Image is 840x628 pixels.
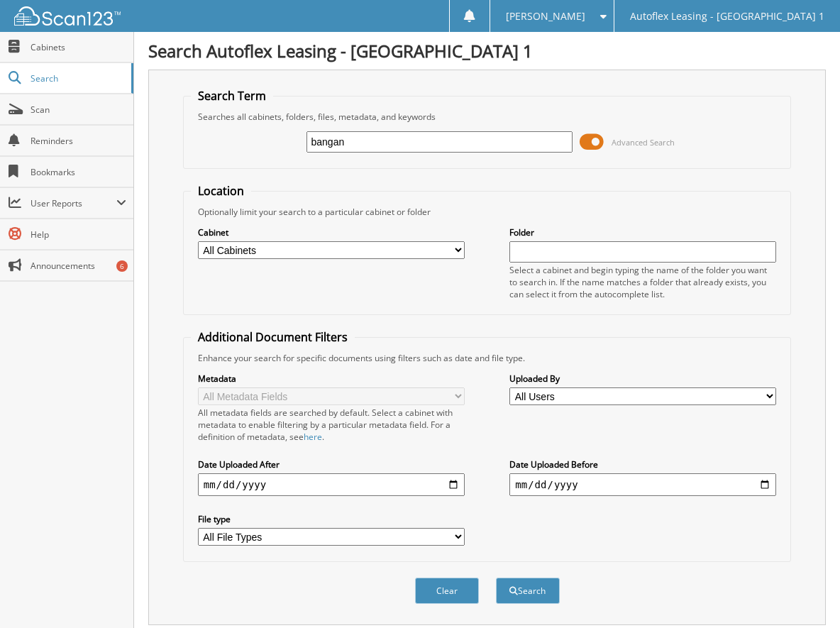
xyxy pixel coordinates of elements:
span: Search [31,72,124,84]
label: Cabinet [198,226,465,238]
div: Select a cabinet and begin typing the name of the folder you want to search in. If the name match... [509,264,776,300]
button: Search [496,578,560,604]
iframe: Chat Widget [769,560,840,628]
legend: Search Term [191,88,273,104]
input: start [198,473,465,496]
span: Bookmarks [31,166,126,178]
img: scan123-logo-white.svg [14,6,121,26]
label: Metadata [198,373,465,385]
span: Scan [31,104,126,116]
input: end [509,473,776,496]
legend: Additional Document Filters [191,329,355,345]
span: Autoflex Leasing - [GEOGRAPHIC_DATA] 1 [630,12,824,21]
span: Announcements [31,260,126,272]
div: 6 [116,260,128,272]
span: Reminders [31,135,126,147]
div: Optionally limit your search to a particular cabinet or folder [191,206,784,218]
div: Searches all cabinets, folders, files, metadata, and keywords [191,111,784,123]
legend: Location [191,183,251,199]
div: Enhance your search for specific documents using filters such as date and file type. [191,352,784,364]
label: Date Uploaded Before [509,458,776,470]
span: User Reports [31,197,116,209]
div: All metadata fields are searched by default. Select a cabinet with metadata to enable filtering b... [198,407,465,443]
label: Date Uploaded After [198,458,465,470]
button: Clear [415,578,479,604]
span: Cabinets [31,41,126,53]
span: Advanced Search [612,137,675,148]
label: File type [198,513,465,525]
span: [PERSON_NAME] [506,12,585,21]
label: Folder [509,226,776,238]
h1: Search Autoflex Leasing - [GEOGRAPHIC_DATA] 1 [148,39,826,62]
span: Help [31,228,126,241]
label: Uploaded By [509,373,776,385]
a: here [304,431,322,443]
